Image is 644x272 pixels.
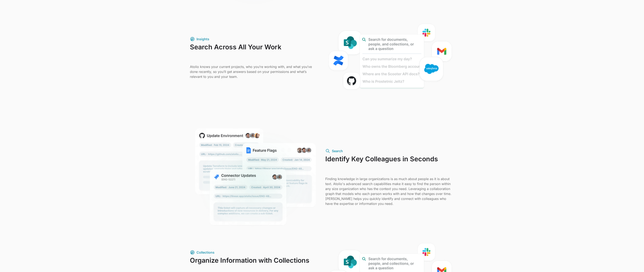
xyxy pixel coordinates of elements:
p: Finding knowledge in large organizations is as much about people as it is about text. Atolio's ad... [325,176,454,206]
h3: Identify Key Colleagues in Seconds [325,155,454,171]
div: Collections [197,250,214,255]
div: Insights [197,37,209,42]
img: image [190,123,319,236]
h3: Search Across All Your Work [190,43,319,59]
img: image [325,22,454,94]
div: Search [332,148,343,153]
p: Atolio knows your current projects, who you’re working with, and what you’ve done recently, so yo... [190,64,319,79]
